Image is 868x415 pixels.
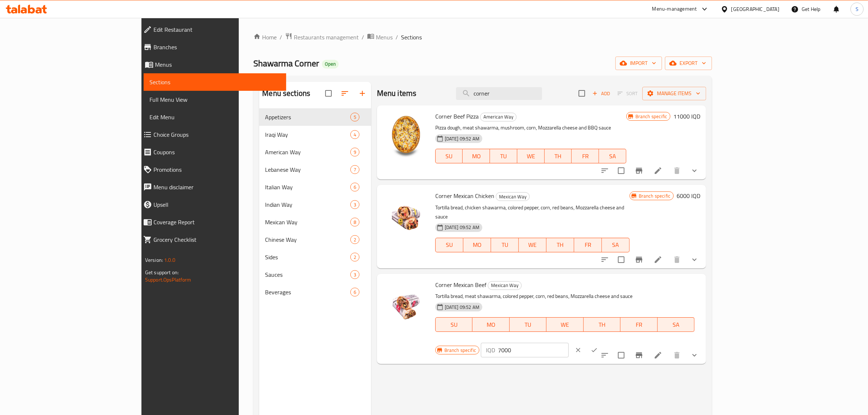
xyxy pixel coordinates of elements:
[546,238,574,252] button: TH
[494,240,516,250] span: TU
[350,165,359,174] div: items
[259,196,371,213] div: Indian Way3
[668,162,686,179] button: delete
[491,238,519,252] button: TU
[673,111,700,121] h6: 11000 IQD
[149,95,281,104] span: Full Menu View
[599,149,626,163] button: SA
[137,178,287,196] a: Menu disclaimer
[466,151,487,162] span: MO
[351,131,359,138] span: 4
[265,130,350,139] span: Iraqi Way
[351,201,359,208] span: 3
[265,253,350,261] span: Sides
[351,184,359,191] span: 6
[350,270,359,279] div: items
[253,32,712,42] nav: breadcrumb
[596,346,614,364] button: sort-choices
[435,238,463,252] button: SU
[570,342,586,358] button: clear
[259,108,371,126] div: Appetizers5
[614,252,629,267] span: Select to update
[654,351,662,360] a: Edit menu item
[498,343,569,357] input: Please enter price
[632,113,670,120] span: Branch specific
[435,123,626,132] p: Pizza dough, meat shawarma, mushroom, corn, Mozzarella cheese and BBQ sauce
[265,218,350,226] span: Mexican Way
[668,251,686,268] button: delete
[350,130,359,139] div: items
[350,148,359,156] div: items
[522,240,544,250] span: WE
[648,89,700,98] span: Manage items
[259,126,371,143] div: Iraqi Way4
[620,317,658,332] button: FR
[155,60,281,69] span: Menus
[435,190,494,201] span: Corner Mexican Chicken
[574,238,602,252] button: FR
[351,236,359,243] span: 2
[572,149,599,163] button: FR
[584,317,621,332] button: TH
[630,162,648,179] button: Branch-specific-item
[153,165,281,174] span: Promotions
[456,87,542,100] input: search
[336,85,354,102] span: Sort sections
[623,319,655,330] span: FR
[596,162,614,179] button: sort-choices
[605,240,627,250] span: SA
[149,78,281,86] span: Sections
[153,25,281,34] span: Edit Restaurant
[661,319,692,330] span: SA
[145,268,179,277] span: Get support on:
[145,275,191,284] a: Support.OpsPlatform
[549,240,571,250] span: TH
[856,5,859,13] span: S
[144,108,287,126] a: Edit Menu
[351,219,359,226] span: 8
[259,105,371,304] nav: Menu sections
[636,193,673,199] span: Branch specific
[658,317,695,332] button: SA
[686,162,703,179] button: show more
[153,130,281,139] span: Choice Groups
[463,238,491,252] button: MO
[614,348,629,363] span: Select to update
[690,351,699,360] svg: Show Choices
[510,317,547,332] button: TU
[265,113,350,121] span: Appetizers
[480,113,516,121] span: American Way
[265,165,350,174] div: Lebanese Way
[265,235,350,244] span: Chinese Way
[589,88,613,99] span: Add item
[575,151,596,162] span: FR
[137,143,287,161] a: Coupons
[665,57,712,70] button: export
[350,200,359,209] div: items
[668,346,686,364] button: delete
[630,346,648,364] button: Branch-specific-item
[153,235,281,244] span: Grocery Checklist
[519,238,546,252] button: WE
[137,231,287,248] a: Grocery Checklist
[435,279,486,290] span: Corner Mexican Beef
[383,191,429,237] img: Corner Mexican Chicken
[589,88,613,99] button: Add
[153,183,281,191] span: Menu disclaimer
[621,59,656,68] span: import
[654,255,662,264] a: Edit menu item
[259,266,371,283] div: Sauces3
[259,143,371,161] div: American Way9
[615,57,662,70] button: import
[472,317,510,332] button: MO
[265,148,350,156] div: American Way
[153,200,281,209] span: Upsell
[396,33,398,42] li: /
[574,86,589,101] span: Select section
[350,235,359,244] div: items
[351,271,359,278] span: 3
[439,319,470,330] span: SU
[630,251,648,268] button: Branch-specific-item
